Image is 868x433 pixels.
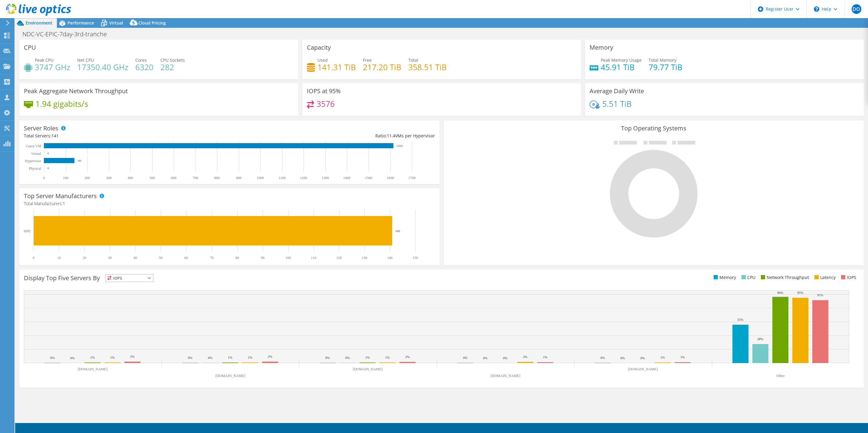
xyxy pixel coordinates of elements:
text: 0% [345,356,350,359]
h4: 45.91 TiB [601,64,642,71]
li: CPU [740,274,755,281]
span: Net CPU [77,57,94,63]
text: 1% [543,355,547,359]
text: 30 [108,256,112,260]
text: 0% [70,356,75,360]
text: 50 [159,256,163,260]
span: Performance [67,20,94,26]
text: 0% [208,356,212,359]
h4: 6320 [135,64,153,71]
text: [DOMAIN_NAME] [353,367,383,371]
text: 1300 [322,176,329,180]
text: 0% [640,356,645,360]
text: 20 [83,256,86,260]
text: 150 [413,256,418,260]
text: 2% [405,355,410,359]
h3: Top Operating Systems [448,125,859,132]
span: IOPS [106,274,153,282]
h3: Top Server Manufacturers [24,193,97,199]
span: Virtual [109,20,123,26]
h3: CPU [24,44,36,51]
h4: 3576 [317,100,335,107]
h4: 17350.40 GHz [77,64,128,71]
h4: Total Manufacturers: [24,200,435,207]
text: 700 [193,176,198,180]
text: 1500 [365,176,372,180]
li: IOPS [840,274,856,281]
text: 1% [228,356,232,359]
text: 300 [106,176,112,180]
text: 0% [463,356,468,359]
text: Guest VM [26,144,41,148]
text: 400 [128,176,133,180]
text: 90 [261,256,265,260]
text: 800 [214,176,220,180]
text: 2% [268,355,272,358]
text: 28% [757,337,763,341]
h4: 5.51 TiB [602,100,632,107]
text: 141 [77,159,82,162]
text: Physical [29,166,41,171]
h4: 3747 GHz [35,64,70,71]
text: 600 [171,176,176,180]
span: DO [852,4,861,14]
text: 1% [365,356,370,359]
text: 0% [620,356,625,360]
h4: 282 [160,64,185,71]
span: Cores [135,57,147,63]
text: 80 [235,256,239,260]
span: Peak Memory Usage [601,57,642,63]
text: 2% [523,355,528,359]
span: 141 [51,133,59,139]
h3: Peak Aggregate Network Throughput [24,88,128,94]
h4: 217.20 TiB [363,64,401,71]
span: Cloud Pricing [138,20,166,26]
h4: 79.77 TiB [649,64,682,71]
text: 55% [737,318,743,321]
text: 1600 [387,176,394,180]
text: 1% [90,356,95,359]
text: 0% [503,356,508,360]
text: 1% [680,355,685,359]
text: 40 [133,256,137,260]
text: 0 [48,152,49,155]
div: Ratio: VMs per Hypervisor [229,133,435,139]
text: 95% [797,291,803,294]
text: 120 [336,256,342,260]
text: 1% [385,356,390,359]
text: Hypervisor [25,159,41,163]
text: Virtual [31,152,41,156]
text: 100 [63,176,68,180]
text: 0 [43,176,45,180]
text: 0% [483,356,488,360]
h4: 1.94 gigabits/s [35,100,88,107]
h3: Server Roles [24,125,58,132]
h3: IOPS at 95% [307,88,341,94]
text: 1400 [343,176,350,180]
span: CPU Sockets [160,57,185,63]
text: 1% [660,356,665,359]
text: 10 [57,256,61,260]
span: Environment [26,20,52,26]
text: 70 [210,256,214,260]
li: Network Throughput [759,274,809,281]
text: 0 [48,167,49,170]
text: 130 [362,256,367,260]
div: Total Servers: [24,133,229,139]
text: 1200 [300,176,307,180]
h3: Capacity [307,44,331,51]
span: Free [363,57,372,63]
span: Total [408,57,418,63]
h3: Average Daily Write [590,88,644,94]
text: 0% [188,356,192,359]
text: 110 [311,256,316,260]
text: Other [776,374,784,378]
text: HPE [24,229,31,233]
text: 900 [236,176,242,180]
text: 1100 [278,176,286,180]
text: 100 [285,256,291,260]
h1: NDC-VC-EPIC-7day-3rd-tranche [20,31,116,38]
span: Peak CPU [35,57,54,63]
text: 0% [600,356,605,359]
text: 0% [325,356,330,359]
